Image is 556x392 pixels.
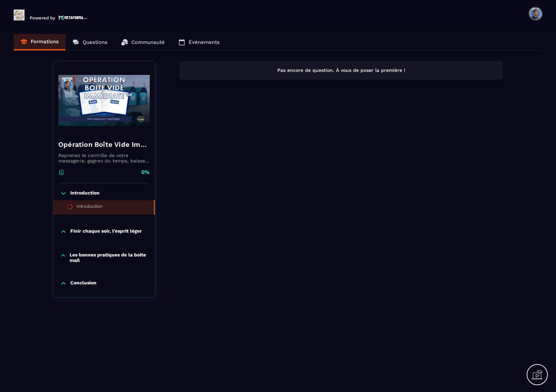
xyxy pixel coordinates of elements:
p: Reprenez le contrôle de votre messagerie, gagnez du temps, baissez la charge mentale. Moins d’int... [58,153,150,163]
p: Powered by [30,15,55,20]
p: Introduction [70,190,100,197]
p: Pas encore de question. À vous de poser la première ! [185,67,497,74]
img: logo-branding [14,10,25,20]
h4: Opération Boîte Vide Immédiate™ (OBI) [58,140,150,149]
p: Finir chaque soir, l’esprit léger [70,228,142,235]
p: Les bonnes pratiques de la boite mail [70,252,148,263]
img: logo [59,15,87,20]
div: Introduction [76,204,103,211]
p: 0% [141,169,150,176]
img: banner [58,66,150,135]
p: Conclusion [70,280,97,287]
